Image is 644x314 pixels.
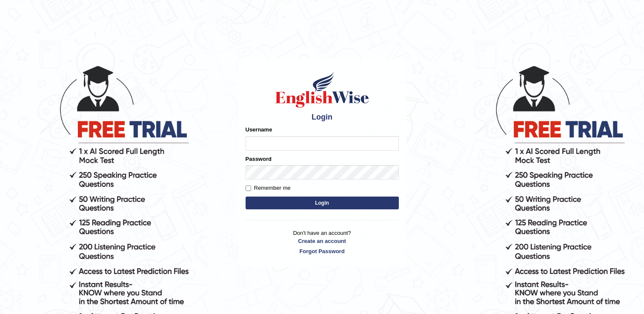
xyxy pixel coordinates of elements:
[246,237,399,245] a: Create an account
[246,197,399,209] button: Login
[246,184,291,192] label: Remember me
[246,155,272,163] label: Password
[274,71,371,109] img: Logo of English Wise sign in for intelligent practice with AI
[246,229,399,255] p: Don't have an account?
[246,126,272,134] label: Username
[246,247,399,255] a: Forgot Password
[246,186,251,191] input: Remember me
[246,113,399,122] h4: Login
